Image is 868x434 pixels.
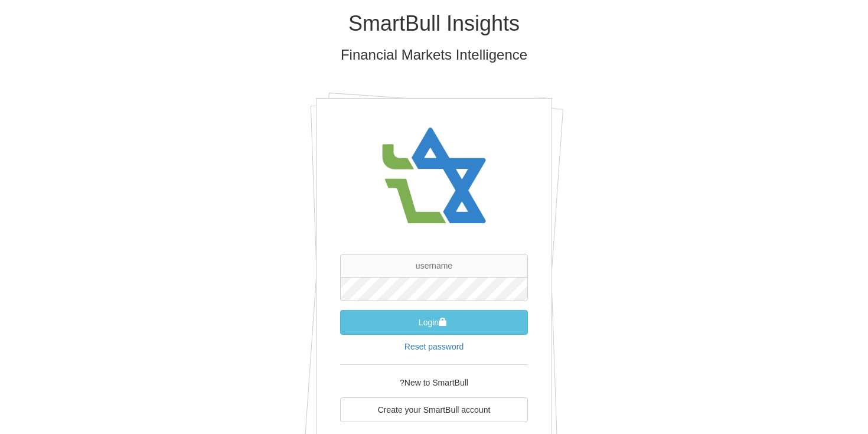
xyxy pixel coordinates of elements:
[89,47,779,63] h3: Financial Markets Intelligence
[340,397,528,422] a: Create your SmartBull account
[340,310,528,335] button: Login
[375,116,493,236] img: avatar
[340,254,528,278] input: username
[404,342,464,351] a: Reset password
[400,378,468,387] span: New to SmartBull?
[89,12,779,35] h1: SmartBull Insights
